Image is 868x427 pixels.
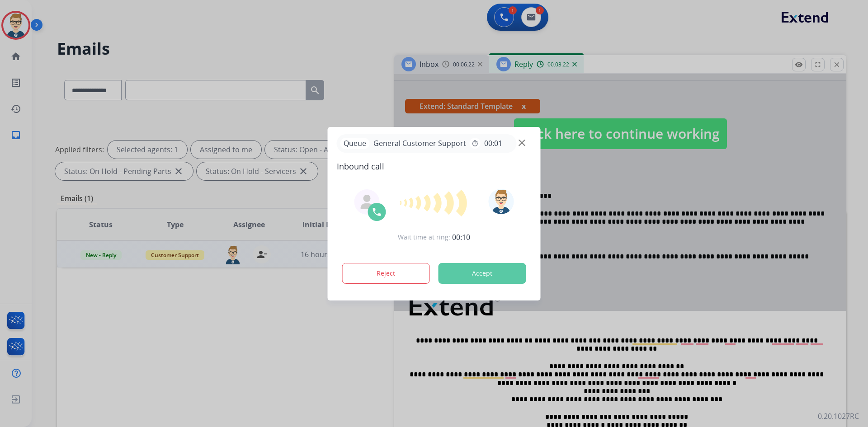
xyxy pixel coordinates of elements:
[342,263,430,284] button: Reject
[484,138,502,149] span: 00:01
[360,195,374,209] img: agent-avatar
[398,233,450,242] span: Wait time at ring:
[472,140,479,147] mat-icon: timer
[519,139,525,146] img: close-button
[340,138,370,149] p: Queue
[372,206,382,217] img: call-icon
[370,138,470,149] span: General Customer Support
[488,189,514,214] img: avatar
[452,232,470,243] span: 00:10
[337,160,532,173] span: Inbound call
[818,411,859,422] p: 0.20.1027RC
[439,263,526,284] button: Accept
